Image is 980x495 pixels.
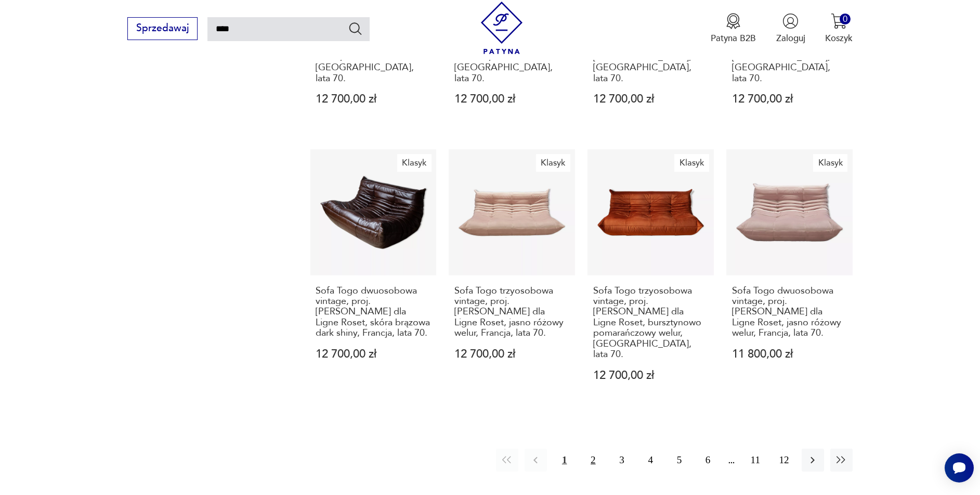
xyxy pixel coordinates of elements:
[476,2,528,54] img: Patyna - sklep z meblami i dekoracjami vintage
[454,286,569,339] h3: Sofa Togo trzyosobowa vintage, proj. [PERSON_NAME] dla Ligne Roset, jasno różowy welur, Francja, ...
[711,32,756,44] p: Patyna B2B
[945,453,974,483] iframe: Smartsupp widget button
[840,14,851,24] div: 0
[776,13,805,44] button: Zaloguj
[348,21,363,36] button: Szukaj
[732,286,847,339] h3: Sofa Togo dwuosobowa vintage, proj. [PERSON_NAME] dla Ligne Roset, jasno różowy welur, Francja, l...
[310,149,437,405] a: KlasykSofa Togo dwuosobowa vintage, proj. M. Ducaroy dla Ligne Roset, skóra brązowa dark shiny, F...
[454,9,569,84] h3: Sofa Togo dwuosobowa vintage, proj. [PERSON_NAME] dla Ligne Roset, skóra brązowa tobacco, [GEOGRA...
[732,349,847,360] p: 11 800,00 zł
[782,13,799,29] img: Ikonka użytkownika
[711,13,756,44] a: Ikona medaluPatyna B2B
[711,13,756,44] button: Patyna B2B
[639,449,662,471] button: 4
[610,449,633,471] button: 3
[316,94,430,105] p: 12 700,00 zł
[316,349,430,360] p: 12 700,00 zł
[316,286,430,339] h3: Sofa Togo dwuosobowa vintage, proj. [PERSON_NAME] dla Ligne Roset, skóra brązowa dark shiny, Fran...
[316,9,430,84] h3: Sofa Togo dwuosobowa vintage, proj. [PERSON_NAME] dla Ligne Roset, skóra brązowa camel, [GEOGRAPH...
[127,17,198,40] button: Sprzedawaj
[744,449,766,471] button: 11
[593,370,708,381] p: 12 700,00 zł
[776,32,805,44] p: Zaloguj
[449,149,575,405] a: KlasykSofa Togo trzyosobowa vintage, proj. M. Ducaroy dla Ligne Roset, jasno różowy welur, Francj...
[593,286,708,360] h3: Sofa Togo trzyosobowa vintage, proj. [PERSON_NAME] dla Ligne Roset, bursztynowo pomarańczowy welu...
[582,449,604,471] button: 2
[127,25,198,33] a: Sprzedawaj
[454,94,569,105] p: 12 700,00 zł
[593,9,708,84] h3: Sofa Togo dwuosobowa vintage, proj. [PERSON_NAME] dla Ligne Roset, skóra brązowa [GEOGRAPHIC_DATA...
[454,349,569,360] p: 12 700,00 zł
[773,449,795,471] button: 12
[732,94,847,105] p: 12 700,00 zł
[825,32,853,44] p: Koszyk
[831,13,847,29] img: Ikona koszyka
[668,449,690,471] button: 5
[697,449,719,471] button: 6
[732,9,847,84] h3: Sofa Togo dwuosobowa vintage, proj. [PERSON_NAME] dla Ligne Roset, skóra zielona [GEOGRAPHIC_DATA...
[553,449,576,471] button: 1
[587,149,714,405] a: KlasykSofa Togo trzyosobowa vintage, proj. M. Ducaroy dla Ligne Roset, bursztynowo pomarańczowy w...
[725,13,741,29] img: Ikona medalu
[593,94,708,105] p: 12 700,00 zł
[825,13,853,44] button: 0Koszyk
[726,149,853,405] a: KlasykSofa Togo dwuosobowa vintage, proj. M. Ducaroy dla Ligne Roset, jasno różowy welur, Francja...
